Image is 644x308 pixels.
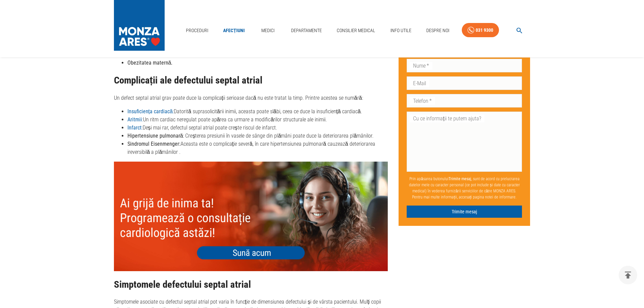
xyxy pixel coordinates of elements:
strong: Obezitatea maternă. [127,60,173,66]
h2: Complicații ale defectului septal atrial [114,75,388,86]
a: Aritmii: [127,116,143,123]
strong: Insuficiența cardiacă [127,108,173,115]
strong: Hipertensiune pulmonară [127,133,183,139]
li: Deși mai rar, defectul septal atrial poate crește riscul de infarct. [127,124,388,132]
a: 031 9300 [462,23,499,38]
a: Afecțiuni [220,24,247,38]
a: Info Utile [388,24,414,38]
p: Prin apăsarea butonului , sunt de acord cu prelucrarea datelor mele cu caracter personal (ce pot ... [407,173,522,203]
a: Despre Noi [424,24,452,38]
li: Datorită suprasolicitării inimii, aceasta poate slăbi, ceea ce duce la insuficiență cardiacă. [127,108,388,116]
p: Un defect septal atrial grav poate duce la complicații serioase dacă nu este tratat la timp. Prin... [114,94,388,102]
b: Trimite mesaj [449,176,471,181]
strong: Infarct [127,124,142,131]
button: Trimite mesaj [407,206,522,218]
button: delete [619,266,637,284]
a: Infarct: [127,124,143,131]
a: Insuficiența cardiacă: [127,108,174,115]
h2: Simptomele defectului septal atrial [114,279,388,290]
li: Aceasta este o complicație severă, în care hipertensiunea pulmonară cauzează deteriorarea irevers... [127,140,388,156]
a: Departamente [288,24,325,38]
a: Medici [257,24,279,38]
div: 031 9300 [476,26,493,34]
strong: Aritmii [127,116,142,123]
a: Proceduri [183,24,211,38]
strong: Sindromul Eisenmenger: [127,141,181,147]
a: Consilier Medical [334,24,378,38]
img: null [114,162,388,271]
li: Un ritm cardiac neregulat poate apărea ca urmare a modificărilor structurale ale inimii. [127,116,388,124]
li: : Creșterea presiunii în vasele de sânge din plămâni poate duce la deteriorarea plămânilor. [127,132,388,140]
